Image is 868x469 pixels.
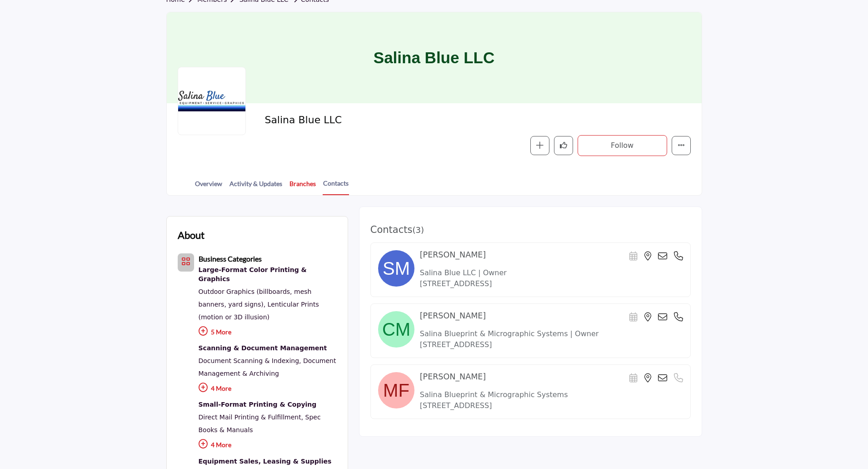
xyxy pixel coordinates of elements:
span: 3 [415,225,420,235]
img: image [378,372,414,408]
a: Contacts [323,178,349,195]
a: Lenticular Prints (motion or 3D illusion) [199,301,319,321]
div: Digital conversion, archiving, indexing, secure storage, and streamlined document retrieval solut... [199,343,337,354]
div: Banners, posters, vehicle wraps, and presentation graphics. [199,264,337,285]
a: Equipment Sales, Leasing & Supplies [199,456,337,468]
a: Large-Format Color Printing & Graphics [199,264,337,285]
a: Scanning & Document Management [199,343,337,354]
a: Outdoor Graphics (billboards, mesh banners, yard signs), [199,288,312,308]
a: Branches [289,179,316,195]
div: Equipment sales, leasing, service, and resale of plotters, scanners, printers. [199,456,337,468]
h4: [PERSON_NAME] [420,250,486,260]
a: Document Management & Archiving [199,357,336,377]
img: image [378,250,414,287]
a: Document Scanning & Indexing, [199,357,301,364]
p: Salina Blue LLC | Owner [420,267,683,278]
img: image [378,311,414,348]
p: [STREET_ADDRESS] [420,278,683,289]
h4: [PERSON_NAME] [420,311,486,321]
h2: Salina Blue LLC [264,114,514,126]
button: Follow [578,135,667,156]
a: Overview [195,179,223,195]
a: Direct Mail Printing & Fulfillment, [199,414,304,421]
p: [STREET_ADDRESS] [420,339,683,350]
p: 4 More [199,436,337,456]
a: Small-Format Printing & Copying [199,399,337,411]
div: Professional printing for black and white and color document printing of flyers, spec books, busi... [199,399,337,411]
span: ( ) [412,225,424,235]
h2: About [178,227,205,242]
p: Salina Blueprint & Micrographic Systems | Owner [420,328,683,339]
p: 5 More [199,323,337,343]
button: More details [672,136,691,155]
a: Spec Books & Manuals [199,414,321,434]
h1: Salina Blue LLC [374,12,494,103]
button: Category Icon [178,253,194,272]
p: Salina Blueprint & Micrographic Systems [420,389,683,400]
a: Business Categories [199,256,262,263]
p: 4 More [199,380,337,399]
a: Activity & Updates [229,179,283,195]
button: Like [554,136,573,155]
b: Business Categories [199,254,262,263]
p: [STREET_ADDRESS] [420,400,683,411]
h3: Contacts [370,224,424,236]
h4: [PERSON_NAME] [420,372,486,382]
